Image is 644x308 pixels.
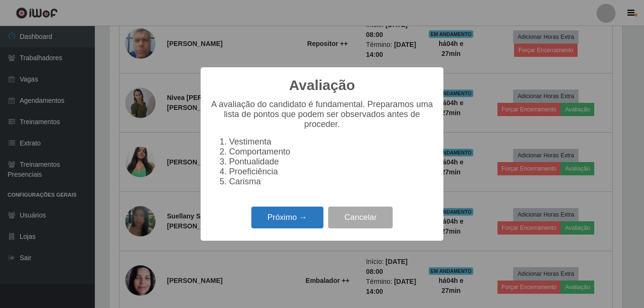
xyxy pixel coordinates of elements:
h2: Avaliação [289,77,355,94]
p: A avaliação do candidato é fundamental. Preparamos uma lista de pontos que podem ser observados a... [210,100,434,129]
li: Pontualidade [229,157,434,167]
li: Comportamento [229,147,434,157]
button: Próximo → [251,207,323,229]
button: Cancelar [328,207,393,229]
li: Vestimenta [229,137,434,147]
li: Carisma [229,177,434,187]
li: Proeficiência [229,167,434,177]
